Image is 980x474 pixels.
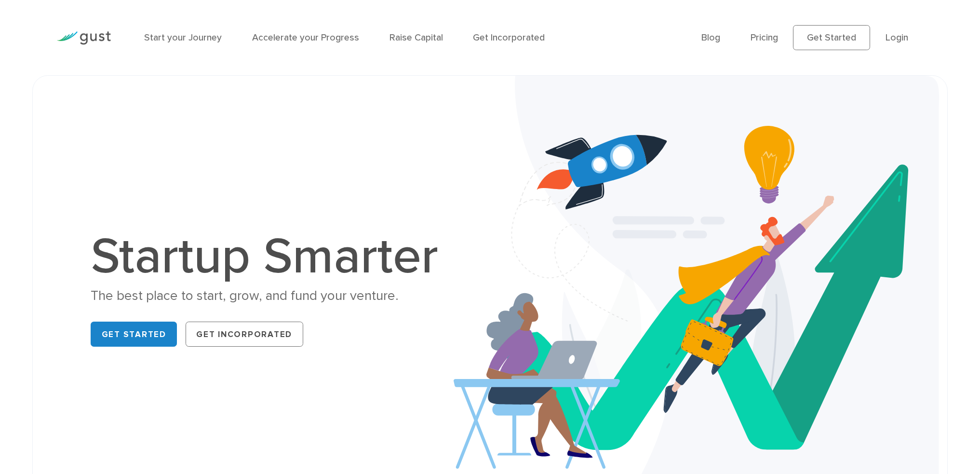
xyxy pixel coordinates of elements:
a: Blog [701,32,720,43]
h1: Startup Smarter [91,232,450,282]
a: Accelerate your Progress [252,32,359,43]
a: Get Incorporated [473,32,545,43]
div: The best place to start, grow, and fund your venture. [91,287,450,305]
img: Gust Logo [57,31,111,44]
a: Login [886,32,908,43]
a: Pricing [751,32,778,43]
a: Get Started [91,322,177,347]
a: Get Incorporated [186,322,303,347]
a: Start your Journey [144,32,222,43]
a: Raise Capital [389,32,443,43]
a: Get Started [793,25,870,50]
